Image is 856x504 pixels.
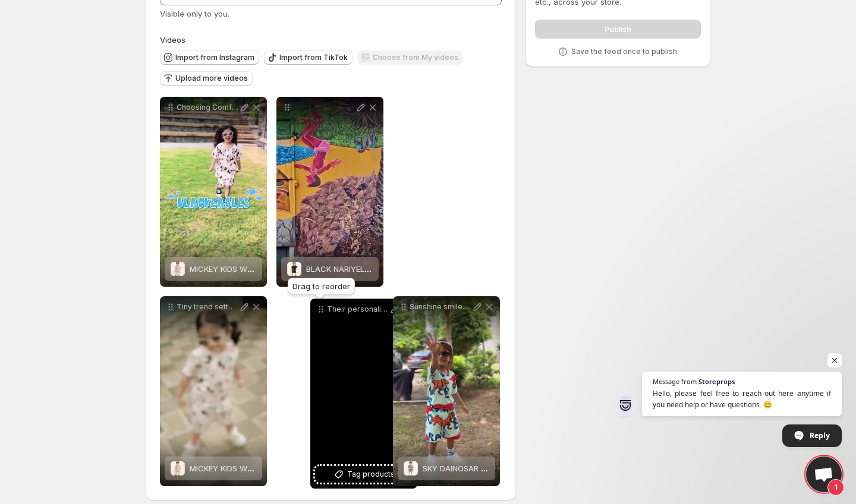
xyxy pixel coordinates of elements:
[827,479,844,496] span: 1
[171,262,185,276] img: MICKEY KIDS WEAR TSHIRT & SHORTS SET .
[698,378,735,385] span: Storeprops
[160,35,185,45] span: Videos
[160,50,259,65] button: Import from Instagram
[347,468,395,480] span: Tag products
[279,53,348,62] span: Import from TikTok
[287,262,301,276] img: BLACK NARIYELI KIDS WEAR TSHIRT & SHORTS SET .
[160,71,253,85] button: Upload more videos
[410,302,471,312] p: Sunshine smiles style All thanks to the cutest fit from blackeaglesnow perfect for your mini suns...
[175,74,248,83] span: Upload more videos
[276,97,383,287] div: BLACK NARIYELI KIDS WEAR TSHIRT & SHORTS SET .BLACK NARIYELI KIDS WEAR TSHIRT & SHORTS SET .
[393,296,500,486] div: Sunshine smiles style All thanks to the cutest fit from blackeaglesnow perfect for your mini suns...
[177,103,238,112] p: Choosing Comfort with Cuteness blackeagles
[190,264,353,274] span: MICKEY KIDS WEAR TSHIRT & SHORTS SET .
[810,425,830,446] span: Reply
[264,50,353,65] button: Import from TikTok
[160,9,229,18] span: Visible only to you.
[177,302,238,312] p: Tiny trend setter Check out this trendy outfits from blackeagles
[171,461,185,476] img: MICKEY KIDS WEAR TSHIRT & SHORTS SET .
[315,466,413,483] button: Tag products
[306,264,501,274] span: BLACK NARIYELI KIDS WEAR TSHIRT & SHORTS SET .
[571,47,679,56] p: Save the feed once to publish.
[160,296,267,486] div: Tiny trend setter Check out this trendy outfits from blackeaglesMICKEY KIDS WEAR TSHIRT & SHORTS ...
[806,457,842,492] a: Open chat
[310,299,417,489] div: Their personalities clash but the fits always compliment Make your kids the coolest with blackeag...
[190,464,353,473] span: MICKEY KIDS WEAR TSHIRT & SHORTS SET .
[653,388,831,410] span: Hello, please feel free to reach out here anytime if you need help or have questions. 😊
[404,461,418,476] img: SKY DAINOSAR KIDS WEAR TSHIRT & SHORTS SET .
[327,305,389,314] p: Their personalities clash but the fits always compliment Make your kids the coolest with blackeag...
[160,97,267,287] div: Choosing Comfort with Cuteness blackeaglesMICKEY KIDS WEAR TSHIRT & SHORTS SET .MICKEY KIDS WEAR ...
[423,464,613,473] span: SKY DAINOSAR KIDS WEAR TSHIRT & SHORTS SET .
[175,53,254,62] span: Import from Instagram
[653,378,697,385] span: Message from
